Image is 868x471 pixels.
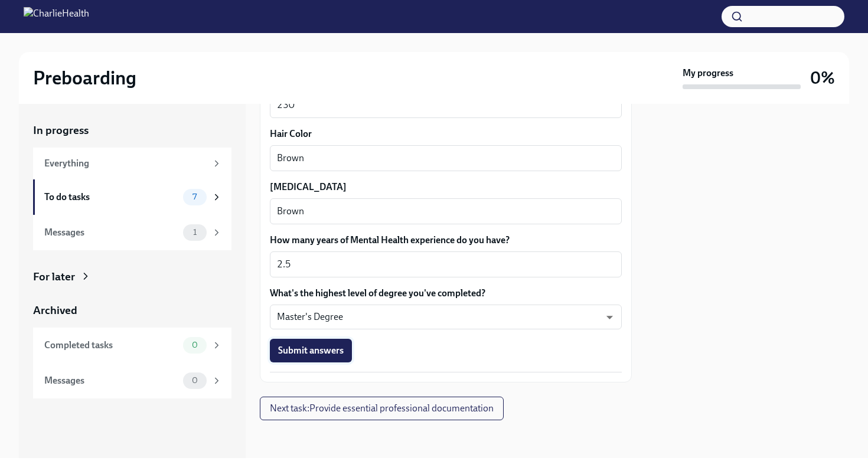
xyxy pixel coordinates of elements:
div: Everything [44,157,207,170]
a: Messages0 [33,363,231,398]
strong: My progress [683,67,733,80]
div: To do tasks [44,191,178,204]
a: To do tasks7 [33,179,231,215]
a: Archived [33,303,231,318]
textarea: 230 [277,98,615,112]
a: For later [33,269,231,284]
label: How many years of Mental Health experience do you have? [270,234,622,247]
textarea: Brown [277,204,615,218]
a: In progress [33,123,231,138]
span: 0 [185,341,205,349]
span: 1 [186,228,204,237]
div: Master's Degree [270,305,622,329]
span: 0 [185,376,205,385]
textarea: 2.5 [277,257,615,272]
a: Completed tasks0 [33,328,231,363]
img: CharlieHealth [24,7,89,26]
a: Messages1 [33,215,231,250]
span: Submit answers [278,345,344,356]
button: Submit answers [270,339,352,362]
div: Messages [44,226,178,239]
textarea: Brown [277,151,615,165]
div: Completed tasks [44,339,178,352]
a: Everything [33,148,231,179]
label: Hair Color [270,127,622,140]
button: Next task:Provide essential professional documentation [260,397,504,420]
label: What's the highest level of degree you've completed? [270,287,622,300]
h2: Preboarding [33,66,136,90]
span: 7 [185,192,204,201]
div: Messages [44,374,178,387]
span: Next task : Provide essential professional documentation [270,403,494,414]
label: [MEDICAL_DATA] [270,181,622,194]
h3: 0% [810,67,835,89]
div: For later [33,269,75,284]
